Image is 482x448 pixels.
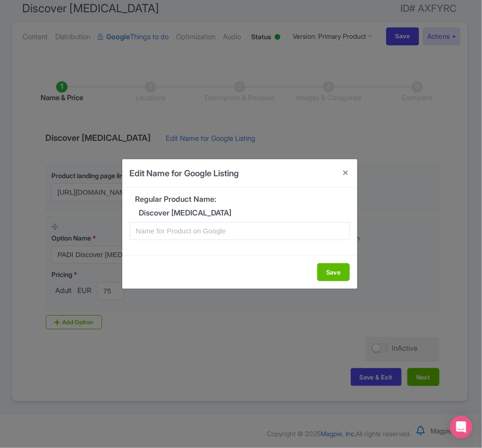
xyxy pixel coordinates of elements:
[130,222,350,240] input: Name for Product on Google
[130,195,350,204] h5: Regular Product Name:
[450,416,473,439] div: Open Intercom Messenger
[130,209,350,217] h5: Discover [MEDICAL_DATA]
[130,167,239,180] h4: Edit Name for Google Listing
[335,159,357,186] button: Close
[317,263,350,281] button: Save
